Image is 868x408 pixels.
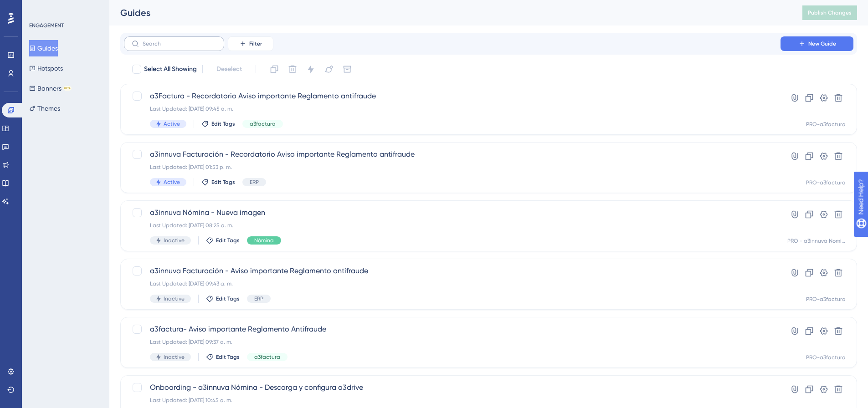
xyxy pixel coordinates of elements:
span: Deselect [216,64,242,75]
div: Last Updated: [DATE] 09:43 a. m. [150,280,755,287]
button: Deselect [208,61,250,77]
span: Edit Tags [216,237,240,244]
span: Filter [249,40,262,47]
button: Edit Tags [201,120,235,127]
span: a3innuva Facturación - Aviso importante Reglamento antifraude [150,265,755,276]
span: Inactive [164,237,185,244]
button: Publish Changes [802,5,857,20]
button: Edit Tags [201,178,235,186]
div: PRO-a3factura [806,354,846,361]
span: Edit Tags [211,120,235,127]
span: Edit Tags [216,295,240,302]
div: Guides [120,6,780,19]
div: Last Updated: [DATE] 09:37 a. m. [150,338,755,346]
span: Select All Showing [144,64,197,75]
div: PRO-a3factura [806,121,846,128]
button: Filter [228,36,273,51]
span: Need Help? [22,2,57,13]
span: Onboarding - a3innuva Nómina - Descarga y configura a3drive [150,382,755,393]
span: Edit Tags [216,353,240,361]
div: BETA [63,86,72,91]
span: New Guide [808,40,836,47]
div: PRO-a3factura [806,296,846,303]
button: Edit Tags [206,353,240,361]
div: Last Updated: [DATE] 09:45 a. m. [150,105,755,112]
span: Active [164,178,180,186]
input: Search [143,41,216,47]
button: BannersBETA [29,80,72,97]
iframe: UserGuiding AI Assistant Launcher [830,372,857,399]
span: a3innuva Nómina - Nueva imagen [150,207,755,218]
span: Inactive [164,295,185,302]
span: a3factura- Aviso importante Reglamento Antifraude [150,324,755,335]
button: Themes [29,100,60,117]
span: a3Factura - Recordatorio Aviso importante Reglamento antifraude [150,91,755,102]
div: PRO-a3factura [806,179,846,186]
span: a3innuva Facturación - Recordatorio Aviso importante Reglamento antifraude [150,149,755,160]
span: ERP [254,295,263,302]
button: Hotspots [29,60,63,76]
span: ERP [250,178,259,186]
button: Edit Tags [206,237,240,244]
div: Last Updated: [DATE] 01:53 p. m. [150,163,755,171]
span: a3factura [250,120,276,127]
span: Edit Tags [211,178,235,186]
span: Nómina [254,237,274,244]
button: Edit Tags [206,295,240,302]
span: Publish Changes [808,9,852,16]
div: Last Updated: [DATE] 10:45 a. m. [150,397,755,404]
span: Inactive [164,353,185,361]
div: Last Updated: [DATE] 08:25 a. m. [150,222,755,229]
span: a3factura [254,353,280,361]
button: Guides [29,40,58,56]
span: Active [164,120,180,127]
div: ENGAGEMENT [29,22,64,29]
div: PRO - a3innuva Nomina [787,237,846,245]
button: New Guide [781,36,853,51]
